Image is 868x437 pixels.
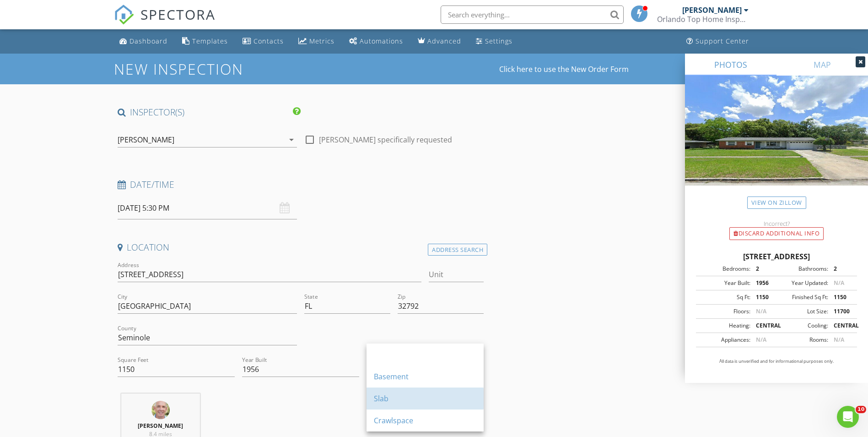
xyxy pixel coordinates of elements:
[828,293,854,301] div: 1150
[345,33,407,50] a: Automations (Basic)
[776,265,828,273] div: Bathrooms:
[685,220,868,227] div: Incorrect?
[750,293,776,301] div: 1150
[776,336,828,344] div: Rooms:
[374,393,476,404] div: Slab
[750,279,776,287] div: 1956
[309,37,334,45] div: Metrics
[374,415,476,426] div: Crawlspace
[776,322,828,330] div: Cooling:
[828,307,854,316] div: 11700
[856,406,866,413] span: 10
[695,37,749,45] div: Support Center
[696,251,857,262] div: [STREET_ADDRESS]
[114,12,216,32] a: SPECTORA
[696,358,857,365] p: All data is unverified and for informational purposes only.
[138,422,183,430] strong: [PERSON_NAME]
[699,293,750,301] div: Sq Ft:
[239,33,287,50] a: Contacts
[657,15,749,24] div: Orlando Top Home Inspection
[750,265,776,273] div: 2
[140,5,216,24] span: SPECTORA
[192,37,228,45] div: Templates
[441,5,624,24] input: Search everything...
[118,106,301,118] h4: INSPECTOR(S)
[118,197,297,219] input: Select date
[837,406,859,428] iframe: Intercom live chat
[682,5,742,15] div: [PERSON_NAME]
[699,265,750,273] div: Bedrooms:
[776,293,828,301] div: Finished Sq Ft:
[295,33,338,50] a: Metrics
[729,227,824,240] div: Discard Additional info
[319,135,452,144] label: [PERSON_NAME] specifically requested
[699,307,750,316] div: Floors:
[360,37,403,45] div: Automations
[699,279,750,287] div: Year Built:
[253,37,284,45] div: Contacts
[834,279,844,287] span: N/A
[286,134,297,145] i: arrow_drop_down
[499,66,629,73] a: Click here to use the New Order Form
[151,401,170,419] img: 22491866_10213529353295687_5672955027222521901_n_10213529353295687.jpg
[834,336,844,344] span: N/A
[114,5,134,25] img: The Best Home Inspection Software - Spectora
[118,241,484,253] h4: Location
[776,279,828,287] div: Year Updated:
[129,37,167,45] div: Dashboard
[116,33,171,50] a: Dashboard
[685,76,868,208] img: streetview
[485,37,512,45] div: Settings
[750,322,776,330] div: CENTRAL
[747,197,806,209] a: View on Zillow
[118,136,174,144] div: [PERSON_NAME]
[683,33,753,50] a: Support Center
[756,336,766,344] span: N/A
[374,371,476,382] div: Basement
[178,33,232,50] a: Templates
[776,54,868,76] a: MAP
[118,179,484,191] h4: Date/Time
[756,307,766,315] span: N/A
[414,33,465,50] a: Advanced
[427,37,461,45] div: Advanced
[114,61,317,77] h1: New Inspection
[776,307,828,316] div: Lot Size:
[828,322,854,330] div: CENTRAL
[699,336,750,344] div: Appliances:
[472,33,516,50] a: Settings
[699,322,750,330] div: Heating:
[428,244,487,256] div: Address Search
[685,54,776,76] a: PHOTOS
[828,265,854,273] div: 2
